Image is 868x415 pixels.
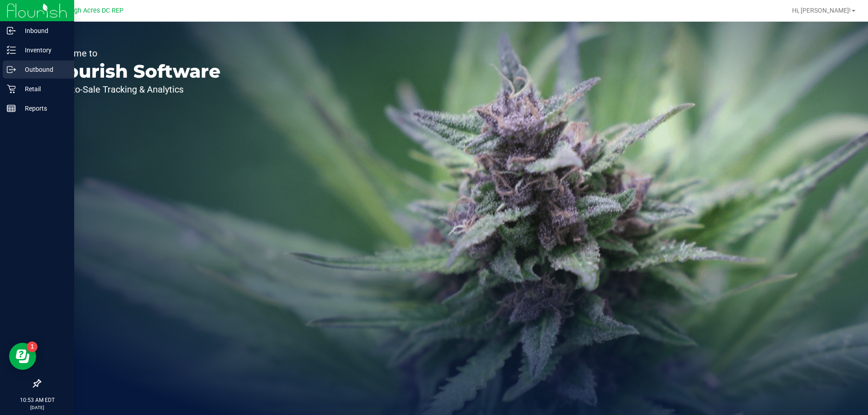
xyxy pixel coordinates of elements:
[16,64,70,75] p: Outbound
[7,84,16,93] inline-svg: Retail
[7,65,16,74] inline-svg: Outbound
[4,396,70,404] p: 10:53 AM EDT
[49,85,221,94] p: Seed-to-Sale Tracking & Analytics
[9,343,36,370] iframe: Resource center
[61,7,123,14] span: Lehigh Acres DC REP
[49,49,221,58] p: Welcome to
[4,404,70,411] p: [DATE]
[7,104,16,113] inline-svg: Reports
[792,7,851,14] span: Hi, [PERSON_NAME]!
[16,25,70,36] p: Inbound
[16,45,70,56] p: Inventory
[27,341,38,352] iframe: Resource center unread badge
[49,62,221,80] p: Flourish Software
[16,103,70,114] p: Reports
[7,46,16,55] inline-svg: Inventory
[7,26,16,35] inline-svg: Inbound
[16,84,70,94] p: Retail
